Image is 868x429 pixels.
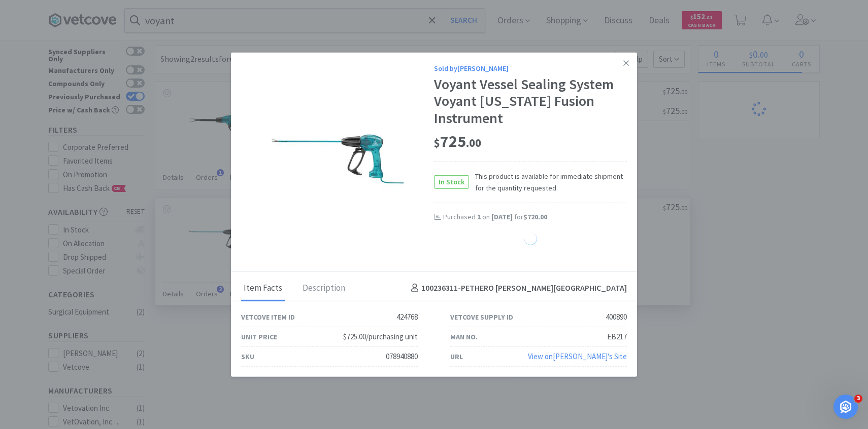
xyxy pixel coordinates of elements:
[606,311,627,323] div: 400890
[241,311,295,322] div: Vetcove Item ID
[241,276,285,301] div: Item Facts
[343,331,418,343] div: $725.00/purchasing unit
[241,350,254,362] div: SKU
[491,212,513,221] span: [DATE]
[434,76,627,127] div: Voyant Vessel Sealing System Voyant [US_STATE] Fusion Instrument
[272,93,404,224] img: fed00d35cfc2454db26af1d7d90df67b_400890.jpeg
[241,331,277,342] div: Unit Price
[477,212,481,221] span: 1
[434,62,627,73] div: Sold by [PERSON_NAME]
[450,331,478,342] div: Man No.
[466,136,481,150] span: . 00
[854,395,862,403] span: 3
[450,350,463,362] div: URL
[833,395,858,419] iframe: Intercom live chat
[386,350,418,363] div: 078940880
[523,212,547,221] span: $720.00
[469,171,627,193] span: This product is available for immediate shipment for the quantity requested
[443,212,627,222] div: Purchased on for
[396,311,418,323] div: 424768
[434,131,481,151] span: 725
[300,276,348,301] div: Description
[528,352,627,361] a: View on[PERSON_NAME]'s Site
[434,136,440,150] span: $
[407,282,627,295] h4: 100236311 - PETHERO [PERSON_NAME][GEOGRAPHIC_DATA]
[450,311,513,322] div: Vetcove Supply ID
[435,176,469,188] span: In Stock
[607,331,627,343] div: EB217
